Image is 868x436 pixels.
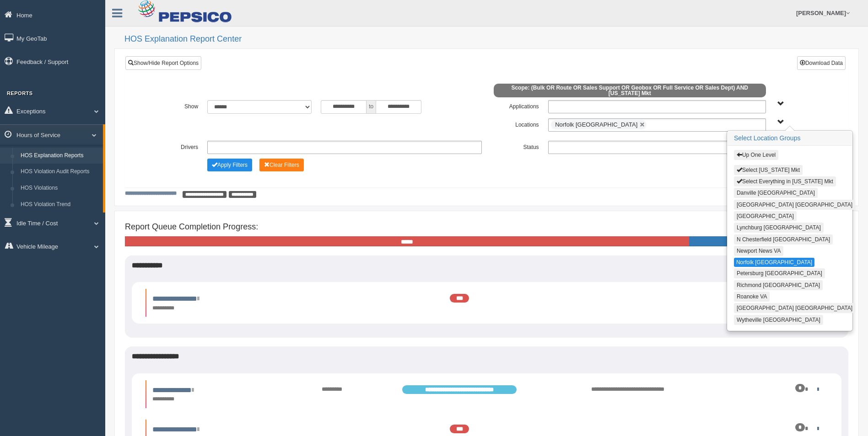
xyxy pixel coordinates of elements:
[734,223,824,233] button: Lynchburg [GEOGRAPHIC_DATA]
[16,197,103,213] a: HOS Violation Trend
[207,159,252,171] button: Change Filter Options
[146,141,203,152] label: Drivers
[124,35,859,44] h2: HOS Explanation Report Center
[734,315,823,325] button: Wytheville [GEOGRAPHIC_DATA]
[487,118,544,129] label: Locations
[146,100,203,111] label: Show
[734,303,855,313] button: [GEOGRAPHIC_DATA] [GEOGRAPHIC_DATA]
[16,180,103,197] a: HOS Violations
[734,292,770,302] button: Roanoke VA
[367,100,376,114] span: to
[146,289,828,317] li: Expand
[486,141,543,152] label: Status
[734,280,823,290] button: Richmond [GEOGRAPHIC_DATA]
[125,56,201,70] a: Show/Hide Report Options
[734,268,825,278] button: Petersburg [GEOGRAPHIC_DATA]
[734,188,818,198] button: Danville [GEOGRAPHIC_DATA]
[734,176,836,186] button: Select Everything in [US_STATE] Mkt
[486,100,543,111] label: Applications
[797,56,846,70] button: Download Data
[734,200,855,210] button: [GEOGRAPHIC_DATA] [GEOGRAPHIC_DATA]
[734,150,778,160] button: Up One Level
[494,84,766,97] span: Scope: (Bulk OR Route OR Sales Support OR Geobox OR Full Service OR Sales Dept) AND [US_STATE] Mkt
[734,246,783,256] button: Newport News VA
[16,148,103,164] a: HOS Explanation Reports
[16,164,103,180] a: HOS Violation Audit Reports
[125,223,848,232] h4: Report Queue Completion Progress:
[734,234,833,245] button: N Chesterfield [GEOGRAPHIC_DATA]
[146,380,828,408] li: Expand
[728,131,852,146] h3: Select Location Groups
[555,121,637,128] span: Norfolk [GEOGRAPHIC_DATA]
[734,258,814,267] button: Norfolk [GEOGRAPHIC_DATA]
[734,211,797,221] button: [GEOGRAPHIC_DATA]
[734,165,803,175] button: Select [US_STATE] Mkt
[259,159,304,171] button: Change Filter Options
